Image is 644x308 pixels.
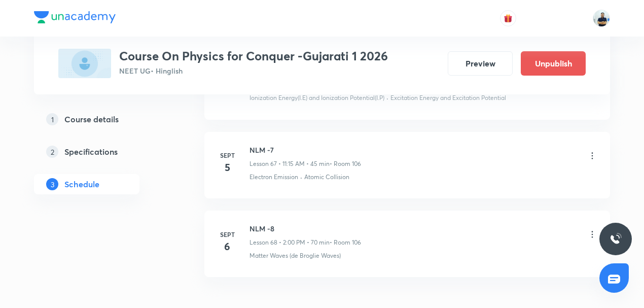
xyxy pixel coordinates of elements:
h4: 5 [217,160,237,175]
h6: NLM -8 [249,223,361,234]
p: Atomic Collision [304,173,349,182]
button: Preview [448,51,513,76]
a: 2Specifications [34,142,172,162]
button: Unpublish [521,51,586,76]
div: · [300,173,302,182]
img: ttu [610,233,622,245]
a: Company Logo [34,11,116,26]
a: 1Course details [34,109,172,129]
h5: Schedule [64,178,99,190]
p: • Room 106 [330,238,361,247]
p: 3 [46,178,58,190]
p: Matter Waves (de Broglie Waves) [249,251,341,260]
img: URVIK PATEL [593,10,610,27]
h6: NLM -7 [249,145,361,155]
h6: Sept [217,151,237,160]
h6: Sept [217,230,237,239]
img: Company Logo [34,11,116,23]
p: 2 [46,146,58,158]
p: Lesson 68 • 2:00 PM • 70 min [249,238,330,247]
img: avatar [504,14,513,23]
p: • Room 106 [330,159,361,168]
div: · [386,93,388,102]
p: Excitation Energy and Excitation Potential [390,93,506,102]
h5: Course details [64,113,119,125]
button: avatar [500,10,516,26]
h3: Course On Physics for Conquer -Gujarati 1 2026 [119,49,388,63]
p: NEET UG • Hinglish [119,65,388,76]
h5: Specifications [64,146,118,158]
p: Lesson 67 • 11:15 AM • 45 min [249,159,330,168]
img: C15EEA8B-92FA-49C8-B6E8-7976AD3845F3_plus.png [58,49,111,78]
p: Electron Emission [249,173,298,182]
p: Ionization Energy(I.E) and Ionization Potential(I.P) [249,93,384,102]
p: 1 [46,113,58,125]
h4: 6 [217,239,237,254]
